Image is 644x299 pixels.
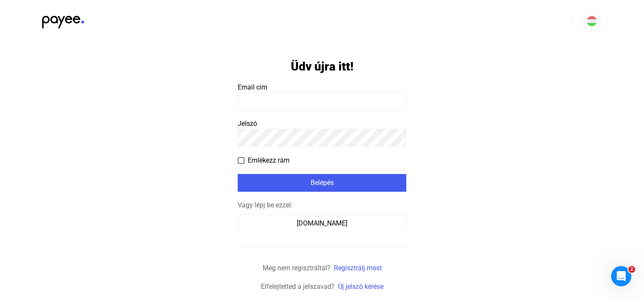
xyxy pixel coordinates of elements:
a: Új jelszó kérése [338,283,384,291]
span: Elfelejtetted a jelszavad? [261,283,335,291]
a: Regisztrálj most [334,264,382,272]
span: Emlékezz rám [248,155,290,166]
a: [DOMAIN_NAME] [238,219,406,227]
span: Jelszó [238,120,257,128]
button: HU [582,11,602,31]
img: HU [587,16,597,26]
h1: Üdv újra itt! [291,59,354,74]
img: black-payee-blue-dot.svg [42,11,84,28]
div: Belépés [240,178,404,188]
button: Belépés [238,174,406,192]
span: Még nem regisztráltál? [263,264,330,272]
iframe: Intercom live chat [611,266,631,286]
div: Vagy lépj be ezzel: [238,200,406,210]
button: [DOMAIN_NAME] [238,215,406,232]
span: Email cím [238,83,267,91]
span: 2 [628,266,635,273]
div: [DOMAIN_NAME] [241,218,403,228]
